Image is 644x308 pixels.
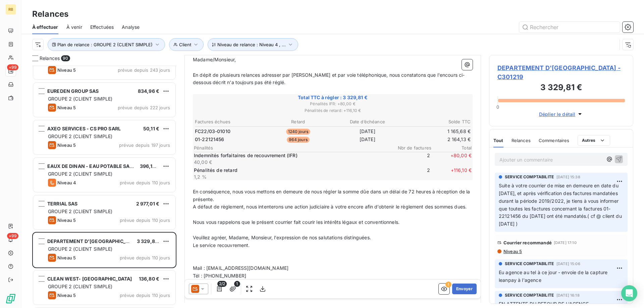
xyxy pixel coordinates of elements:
span: Niveau 5 [57,218,76,223]
span: Niveau 5 [503,249,522,254]
span: Pénalités IFR : + 80,00 € [194,101,472,107]
span: Veuillez agréer, Madame, Monsieur, l’expression de nos salutations distinguées. [193,235,371,240]
span: SERVICE COMPTABILITE [505,292,554,298]
span: Nbr de factures [391,145,431,150]
span: Niveau de relance : Niveau 4 , ... [217,42,286,47]
span: Client [179,42,191,47]
span: SERVICE COMPTABILITE [505,174,554,180]
td: [DATE] [333,136,402,143]
span: Madame/Monsieur, [193,57,236,62]
span: Total [431,145,472,150]
span: [DATE] 15:06 [556,262,580,266]
button: Plan de relance : GROUPE 2 (CLIENT SIMPLE) [48,38,165,51]
span: +99 [7,64,18,70]
span: Analyse [122,24,140,30]
span: A défaut de règlement, nous intenterons une action judiciaire à votre encore afin d’obtenir le rè... [193,204,467,209]
div: RB [5,4,16,15]
span: Eu agence au tel à ce jour - envoie de la capture leanpay à l'agence [499,269,609,283]
span: GROUPE 2 (CLIENT SIMPLE) [48,208,113,214]
span: Niveau 4 [57,180,76,185]
th: Retard [264,118,333,125]
span: Nous vous rappelons que le présent courrier fait courir les intérêts légaux et conventionnels. [193,219,399,225]
button: Envoyer [452,284,477,294]
span: DEPARTEMENT D'[GEOGRAPHIC_DATA] - C301219 [497,63,625,81]
span: Relances [40,55,60,62]
span: 01-22121456 [195,136,224,143]
h3: Relances [32,8,68,20]
span: + 80,00 € [431,152,472,166]
td: 2 164,13 € [402,136,471,143]
span: Suite à votre courrier de mise en demeure en date du [DATE], et après vérification des factures m... [499,183,623,227]
span: TERRIAL SAS [47,201,78,206]
span: prévue depuis 110 jours [120,180,170,185]
span: [DATE] 16:18 [556,293,580,297]
span: 1 [234,281,240,287]
span: +99 [7,233,18,239]
span: En dépit de plusieurs relances adresser par [PERSON_NAME] et par voie téléphonique, nous constato... [193,72,465,85]
span: Relances [512,138,531,143]
span: [DATE] 17:10 [554,241,577,245]
span: 2 [390,167,430,180]
span: 396,12 € [140,163,160,169]
span: Pénalités [194,145,391,150]
span: Courrier recommandé [503,240,552,245]
span: 50,11 € [143,126,159,131]
span: Pénalités de retard : + 116,10 € [194,108,472,114]
span: Niveau 5 [57,105,76,110]
span: Niveau 5 [57,293,76,298]
span: Tél : [PHONE_NUMBER] [193,273,246,279]
span: 2 977,01 € [136,201,160,206]
input: Rechercher [519,22,620,33]
span: SERVICE COMPTABILITE [505,261,554,267]
span: prévue depuis 110 jours [120,255,170,260]
span: GROUPE 2 (CLIENT SIMPLE) [48,171,113,177]
span: EN ATTENTE DU RETOUR DE L'AGENCE [499,301,589,307]
span: 2/2 [217,281,227,287]
span: Plan de relance : GROUPE 2 (CLIENT SIMPLE) [57,42,153,47]
span: Niveau 5 [57,142,76,148]
span: [DATE] 15:38 [556,175,580,179]
span: 90 [61,55,70,61]
span: Le service recouvrement. [193,242,250,248]
span: Commentaires [539,138,570,143]
span: Tout [493,138,503,143]
span: Niveau 5 [57,255,76,260]
p: 1,2 % [194,174,388,180]
span: prévue depuis 110 jours [120,218,170,223]
div: grid [32,66,176,308]
span: 834,96 € [138,88,159,94]
span: Effectuées [90,24,114,30]
span: 1240 jours [286,129,311,135]
span: GROUPE 2 (CLIENT SIMPLE) [48,133,113,139]
span: + 116,10 € [431,167,472,180]
button: Client [169,38,204,51]
span: CLEAN WEST- [GEOGRAPHIC_DATA] [47,276,132,282]
span: GROUPE 2 (CLIENT SIMPLE) [48,284,113,289]
button: Déplier le détail [537,110,586,118]
span: DEPARTEMENT D'[GEOGRAPHIC_DATA] [47,238,140,244]
span: 136,80 € [139,276,159,282]
h3: 3 329,81 € [497,81,625,95]
span: 0 [496,104,499,110]
button: Niveau de relance : Niveau 4 , ... [208,38,298,51]
span: À effectuer [32,24,58,30]
div: Open Intercom Messenger [621,285,637,301]
span: À venir [66,24,82,30]
span: prévue depuis 243 jours [118,67,170,73]
th: Date d’échéance [333,118,402,125]
td: [DATE] [333,128,402,135]
p: Pénalités de retard [194,167,388,174]
span: GROUPE 2 (CLIENT SIMPLE) [48,96,113,102]
span: 3 329,81 € [137,238,162,244]
span: EAUX DE DINAN - EAU POTABLE SAEM [47,163,137,169]
td: 1 165,68 € [402,128,471,135]
span: Total TTC à régler : 3 329,81 € [194,94,472,101]
p: 40,00 € [194,159,388,166]
span: En conséquence, nous vous mettons en demeure de nous régler la somme dûe dans un délai de 72 heur... [193,189,472,202]
img: Logo LeanPay [5,293,16,304]
span: 2 [390,152,430,166]
span: FC22/03-01010 [195,128,230,135]
span: Mail : [EMAIL_ADDRESS][DOMAIN_NAME] [193,265,288,271]
span: prévue depuis 110 jours [120,293,170,298]
span: EUREDEN GROUP SAS [47,88,99,94]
